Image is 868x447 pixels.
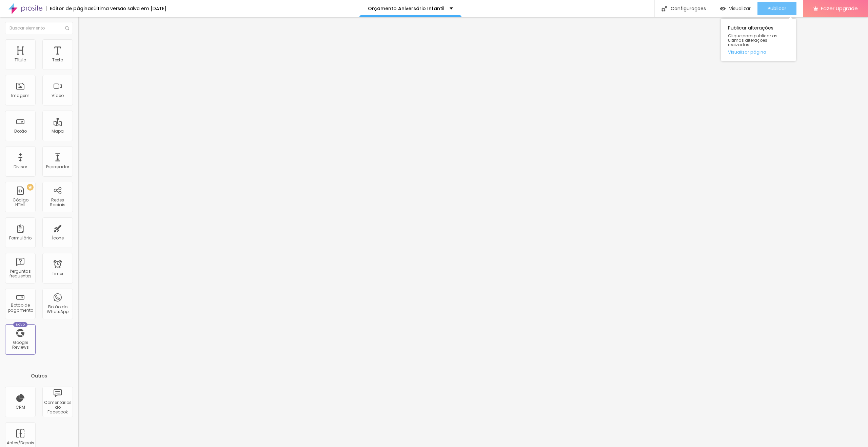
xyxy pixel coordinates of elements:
div: Perguntas frequentes [7,269,34,279]
div: Código HTML [7,198,34,208]
iframe: Editor [78,17,868,447]
div: Espaçador [46,164,69,169]
div: Comentários do Facebook [44,400,71,415]
img: view-1.svg [720,6,726,12]
div: Mapa [52,129,64,134]
div: Divisor [14,164,27,169]
div: Título [15,58,26,62]
span: Visualizar [729,6,751,11]
span: Clique para publicar as ultimas alterações reaizadas [728,34,789,47]
div: Antes/Depois [7,441,34,445]
div: Texto [52,58,63,62]
div: Botão de pagamento [7,303,34,313]
div: Vídeo [52,93,64,98]
div: CRM [16,405,25,410]
div: Redes Sociais [44,198,71,208]
div: Última versão salva em [DATE] [94,6,166,11]
p: Orçamento Aniversário Infantil [368,6,445,11]
img: Icone [662,6,667,12]
img: Icone [65,26,69,30]
div: Editor de páginas [46,6,94,11]
a: Visualizar página [728,50,789,54]
button: Publicar [757,2,796,15]
div: Publicar alterações [721,19,796,61]
input: Buscar elemento [5,22,73,34]
div: Botão do WhatsApp [44,305,71,314]
div: Google Reviews [7,340,34,350]
div: Timer [52,271,63,276]
div: Ícone [52,236,64,240]
span: Publicar [768,6,786,11]
div: Novo [13,322,28,327]
div: Botão [14,129,27,134]
div: Formulário [9,236,32,240]
span: Fazer Upgrade [821,5,858,11]
div: Imagem [11,93,29,98]
button: Visualizar [713,2,757,15]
